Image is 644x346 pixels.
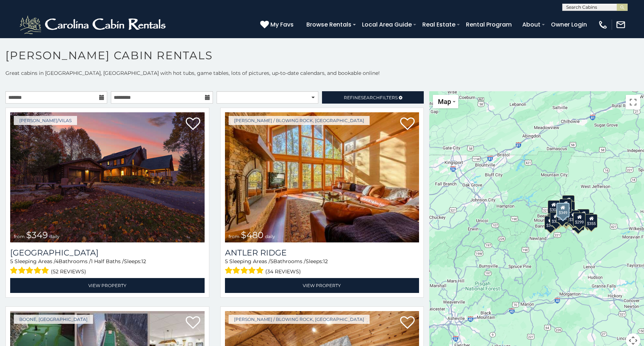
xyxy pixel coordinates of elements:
[241,230,263,240] span: $480
[10,258,205,276] div: Sleeping Areas / Bathrooms / Sleeps:
[10,112,205,242] img: Diamond Creek Lodge
[10,112,205,242] a: Diamond Creek Lodge from $349 daily
[14,116,77,125] a: [PERSON_NAME]/Vilas
[26,230,48,240] span: $349
[548,200,560,214] div: $305
[225,278,419,293] a: View Property
[14,315,93,324] a: Boone, [GEOGRAPHIC_DATA]
[10,248,205,258] h3: Diamond Creek Lodge
[563,201,575,215] div: $250
[229,315,370,324] a: [PERSON_NAME] / Blowing Rock, [GEOGRAPHIC_DATA]
[186,315,200,331] a: Add to favorites
[626,95,640,109] button: Toggle fullscreen view
[323,258,328,265] span: 12
[225,112,419,242] a: Antler Ridge from $480 daily
[91,258,124,265] span: 1 Half Baths /
[400,117,415,132] a: Add to favorites
[225,248,419,258] a: Antler Ridge
[544,216,557,230] div: $375
[567,210,580,224] div: $380
[322,91,424,104] a: RefineSearchFilters
[419,18,459,31] a: Real Estate
[303,18,355,31] a: Browse Rentals
[585,214,597,228] div: $355
[229,116,370,125] a: [PERSON_NAME] / Blowing Rock, [GEOGRAPHIC_DATA]
[49,234,60,239] span: daily
[141,258,146,265] span: 12
[225,112,419,242] img: Antler Ridge
[400,315,415,331] a: Add to favorites
[556,203,569,217] div: $349
[550,212,562,226] div: $325
[361,95,380,100] span: Search
[265,234,275,239] span: daily
[10,278,205,293] a: View Property
[433,95,458,108] button: Change map style
[358,18,415,31] a: Local Area Guide
[344,95,398,100] span: Refine Filters
[519,18,544,31] a: About
[573,213,585,226] div: $299
[10,258,13,265] span: 5
[559,199,572,213] div: $320
[577,209,589,223] div: $930
[14,234,25,239] span: from
[229,234,240,239] span: from
[556,209,568,223] div: $225
[225,258,419,276] div: Sleeping Areas / Bathrooms / Sleeps:
[186,117,200,132] a: Add to favorites
[270,258,273,265] span: 5
[462,18,515,31] a: Rental Program
[18,14,169,36] img: White-1-2.png
[616,20,626,30] img: mail-regular-white.png
[547,18,591,31] a: Owner Login
[225,258,228,265] span: 5
[51,267,86,276] span: (52 reviews)
[10,248,205,258] a: [GEOGRAPHIC_DATA]
[598,20,608,30] img: phone-regular-white.png
[562,195,575,209] div: $525
[265,267,301,276] span: (34 reviews)
[55,258,59,265] span: 4
[438,98,451,105] span: Map
[270,20,294,29] span: My Favs
[260,20,295,29] a: My Favs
